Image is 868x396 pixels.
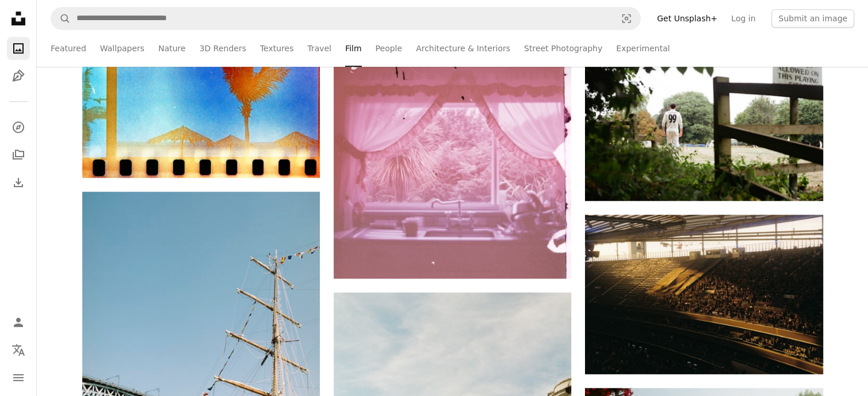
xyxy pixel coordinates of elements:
[376,30,403,67] a: People
[585,43,823,201] img: A cricketer walks onto a field through a gate.
[307,30,331,67] a: Travel
[7,64,30,87] a: Illustrations
[51,7,71,29] button: Search Unsplash
[585,215,823,374] img: Sunlight streams onto stadium seating filled with spectators.
[724,9,762,28] a: Log in
[7,37,30,60] a: Photos
[334,154,571,165] a: Kitchen sink and window with pink curtains
[585,116,823,127] a: A cricketer walks onto a field through a gate.
[7,366,30,389] button: Menu
[616,30,670,67] a: Experimental
[585,289,823,299] a: Sunlight streams onto stadium seating filled with spectators.
[7,7,30,32] a: Home — Unsplash
[7,338,30,361] button: Language
[200,30,246,67] a: 3D Renders
[524,30,602,67] a: Street Photography
[650,9,724,28] a: Get Unsplash+
[771,9,854,28] button: Submit an image
[158,30,185,67] a: Nature
[7,311,30,334] a: Log in / Sign up
[51,30,86,67] a: Featured
[82,80,320,90] a: a film strip with a picture of a palm tree
[7,143,30,166] a: Collections
[260,30,294,67] a: Textures
[613,7,640,29] button: Visual search
[100,30,144,67] a: Wallpapers
[334,41,571,279] img: Kitchen sink and window with pink curtains
[7,116,30,139] a: Explore
[7,171,30,194] a: Download History
[416,30,510,67] a: Architecture & Interiors
[82,365,320,375] a: Tall ship docked near a large metal bridge.
[51,7,641,30] form: Find visuals sitewide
